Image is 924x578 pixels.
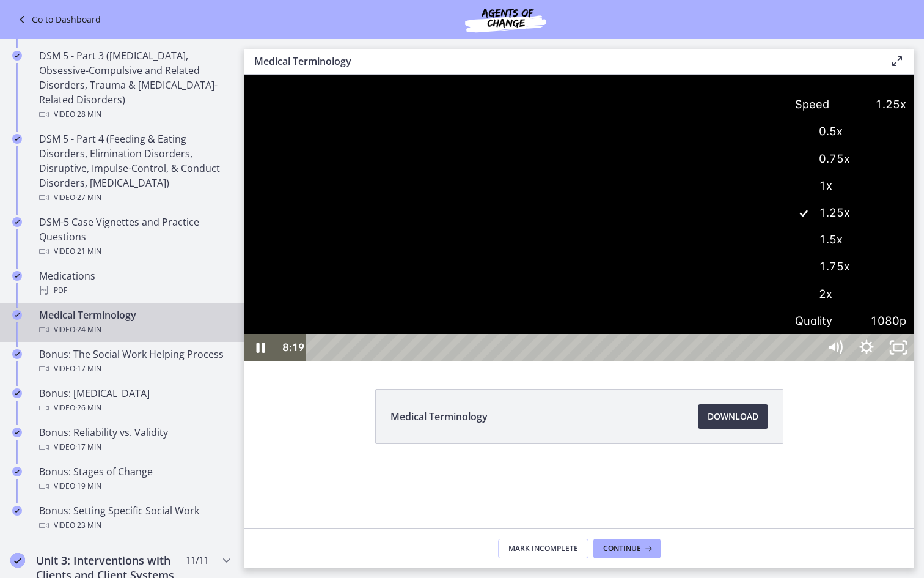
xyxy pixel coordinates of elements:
[12,134,22,144] i: Completed
[254,54,870,69] h3: Medical Terminology
[75,479,101,494] span: · 19 min
[39,107,230,122] div: Video
[543,151,670,179] label: 1.5x
[39,269,230,298] div: Medications
[12,388,22,398] i: Completed
[543,70,670,98] label: 0.75x
[606,232,662,259] span: 1080p
[574,259,606,286] button: Mute
[75,361,101,376] span: · 17 min
[543,16,670,43] button: Speed1.25x
[543,232,670,259] button: Quality1080p
[39,401,230,415] div: Video
[606,16,662,43] span: 1.25x
[39,425,230,454] div: Bonus: Reliability vs. Validity
[39,361,230,376] div: Video
[39,503,230,533] div: Bonus: Setting Specific Social Work
[244,75,914,361] iframe: Video Lesson
[12,310,22,320] i: Completed
[12,428,22,437] i: Completed
[543,124,670,152] label: 1.25x
[39,464,230,494] div: Bonus: Stages of Change
[606,259,638,286] button: Hide settings menu
[75,244,101,259] span: · 21 min
[75,440,101,454] span: · 17 min
[39,283,230,298] div: PDF
[551,232,606,259] span: Quality
[593,539,661,558] button: Continue
[75,518,101,533] span: · 23 min
[698,404,768,429] a: Download
[12,217,22,227] i: Completed
[39,479,230,494] div: Video
[39,308,230,337] div: Medical Terminology
[186,553,208,568] span: 11 / 11
[15,12,101,27] a: Go to Dashboard
[39,132,230,205] div: DSM 5 - Part 4 (Feeding & Eating Disorders, Elimination Disorders, Disruptive, Impulse-Control, &...
[12,51,22,61] i: Completed
[391,409,488,424] span: Medical Terminology
[75,401,101,415] span: · 26 min
[39,190,230,205] div: Video
[543,206,670,234] label: 2x
[551,16,606,43] span: Speed
[75,107,101,122] span: · 28 min
[39,440,230,454] div: Video
[12,506,22,516] i: Completed
[39,347,230,376] div: Bonus: The Social Work Helping Process
[603,544,641,554] span: Continue
[39,215,230,259] div: DSM-5 Case Vignettes and Practice Questions
[543,43,670,71] label: 0.5x
[498,539,588,558] button: Mark Incomplete
[638,259,670,286] button: Unfullscreen
[543,178,670,206] label: 1.75x
[508,544,578,554] span: Mark Incomplete
[543,97,670,125] label: 1x
[12,349,22,359] i: Completed
[39,386,230,415] div: Bonus: [MEDICAL_DATA]
[10,553,25,568] i: Completed
[39,322,230,337] div: Video
[12,467,22,476] i: Completed
[39,48,230,122] div: DSM 5 - Part 3 ([MEDICAL_DATA], Obsessive-Compulsive and Related Disorders, Trauma & [MEDICAL_DAT...
[39,518,230,533] div: Video
[432,5,579,34] img: Agents of Change
[75,322,101,337] span: · 24 min
[39,244,230,259] div: Video
[708,409,758,424] span: Download
[75,190,101,205] span: · 27 min
[12,271,22,281] i: Completed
